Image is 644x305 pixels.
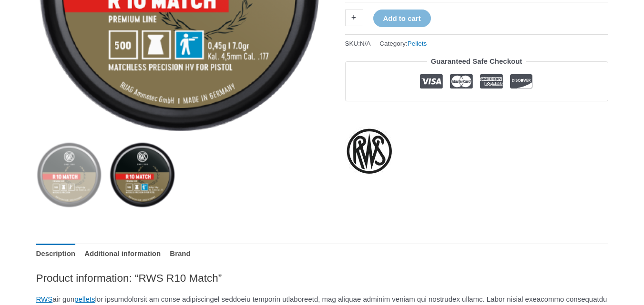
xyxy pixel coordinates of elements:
[36,142,102,208] img: RWS R10 Match
[360,40,371,47] span: N/A
[36,244,76,264] a: Description
[36,271,608,285] h2: Product information: “RWS R10 Match”
[345,127,393,175] a: RWS
[109,142,175,208] img: RWS R10 Match
[408,40,427,47] a: Pellets
[170,244,190,264] a: Brand
[36,295,53,303] a: RWS
[427,55,526,68] legend: Guaranteed Safe Checkout
[345,108,608,120] iframe: Customer reviews powered by Trustpilot
[345,10,363,26] a: +
[379,38,427,49] span: Category:
[74,295,95,303] a: pellets
[373,10,431,27] button: Add to cart
[345,38,371,49] span: SKU:
[84,244,161,264] a: Additional information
